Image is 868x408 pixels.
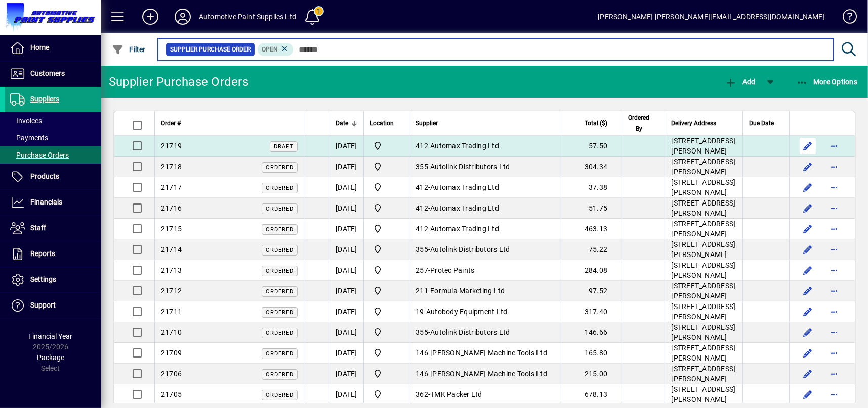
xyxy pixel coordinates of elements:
td: - [409,260,561,281]
button: More options [826,303,842,320]
span: Automotive Paint Supplies Ltd [370,264,403,276]
button: Edit [800,200,816,216]
div: Date [336,118,357,129]
span: Open [262,46,278,53]
span: Location [370,118,394,129]
td: [STREET_ADDRESS][PERSON_NAME] [665,343,742,364]
td: [DATE] [329,322,363,343]
span: 412 [416,183,428,191]
span: Ordered [266,268,294,274]
button: Edit [800,221,816,237]
td: [STREET_ADDRESS][PERSON_NAME] [665,219,742,239]
button: Edit [800,283,816,299]
a: Knowledge Base [835,2,855,35]
button: More options [826,283,842,299]
td: [DATE] [329,260,363,281]
button: Profile [167,8,199,26]
td: - [409,343,561,364]
button: More Options [794,73,860,91]
td: [STREET_ADDRESS][PERSON_NAME] [665,260,742,281]
span: 146 [416,370,428,378]
span: 21713 [161,266,182,274]
span: Customers [30,69,65,77]
div: Supplier Purchase Orders [109,74,249,90]
td: - [409,281,561,301]
td: [DATE] [329,198,363,219]
span: Ordered [266,350,294,357]
span: More Options [796,78,858,86]
span: Ordered [266,226,294,233]
td: [STREET_ADDRESS][PERSON_NAME] [665,281,742,301]
td: 75.22 [561,239,622,260]
span: 21711 [161,308,182,316]
span: Settings [30,275,56,283]
span: 19 [416,308,424,316]
td: [DATE] [329,301,363,322]
span: Date [336,118,348,129]
td: - [409,301,561,322]
td: [DATE] [329,239,363,260]
span: 21717 [161,183,182,191]
span: 21705 [161,390,182,398]
span: 21706 [161,370,182,378]
button: More options [826,241,842,258]
span: 21710 [161,328,182,336]
div: Location [370,118,403,129]
span: Ordered [266,371,294,378]
button: Filter [109,40,148,59]
span: Automotive Paint Supplies Ltd [370,161,403,173]
span: Automotive Paint Supplies Ltd [370,181,403,193]
td: 97.52 [561,281,622,301]
button: More options [826,200,842,216]
span: Ordered [266,288,294,295]
span: 412 [416,204,428,212]
td: 37.38 [561,177,622,198]
td: 146.66 [561,322,622,343]
span: 21718 [161,163,182,171]
div: Supplier [416,118,555,129]
td: - [409,219,561,239]
span: Automax Trading Ltd [430,142,499,150]
span: 146 [416,349,428,357]
span: [PERSON_NAME] Machine Tools Ltd [430,349,547,357]
a: Products [5,164,101,189]
td: [STREET_ADDRESS][PERSON_NAME] [665,177,742,198]
span: 355 [416,163,428,171]
span: Financial Year [29,332,73,340]
td: [STREET_ADDRESS][PERSON_NAME] [665,198,742,219]
div: Order # [161,118,298,129]
span: 412 [416,142,428,150]
span: 21712 [161,287,182,295]
button: Edit [800,159,816,175]
span: Total ($) [585,118,607,129]
button: More options [826,221,842,237]
span: Draft [274,143,294,150]
td: 304.34 [561,157,622,177]
td: 317.40 [561,301,622,322]
span: 21719 [161,142,182,150]
div: Total ($) [567,118,616,129]
span: Filter [112,45,146,54]
span: Automotive Paint Supplies Ltd [370,223,403,235]
span: Automotive Paint Supplies Ltd [370,326,403,338]
span: 355 [416,245,428,253]
td: - [409,322,561,343]
td: 57.50 [561,136,622,157]
td: - [409,198,561,219]
div: Due Date [749,118,783,129]
td: 215.00 [561,364,622,384]
td: [STREET_ADDRESS][PERSON_NAME] [665,157,742,177]
td: [DATE] [329,384,363,405]
div: [PERSON_NAME] [PERSON_NAME][EMAIL_ADDRESS][DOMAIN_NAME] [598,9,825,25]
span: 362 [416,390,428,398]
td: - [409,239,561,260]
td: [STREET_ADDRESS][PERSON_NAME] [665,239,742,260]
button: More options [826,345,842,361]
a: Reports [5,241,101,267]
td: [DATE] [329,364,363,384]
span: 21715 [161,225,182,233]
span: Add [725,78,755,86]
td: [DATE] [329,281,363,301]
span: Ordered [266,247,294,253]
span: Ordered [266,309,294,316]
